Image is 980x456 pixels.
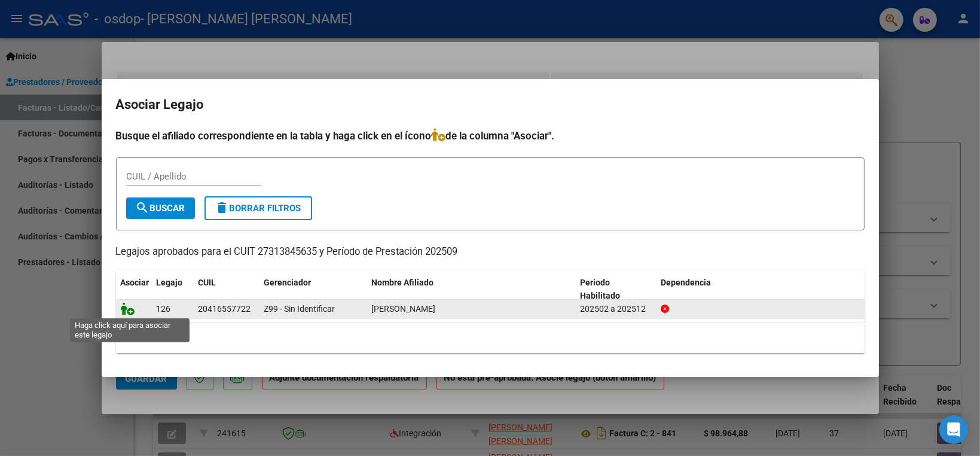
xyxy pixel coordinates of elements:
datatable-header-cell: Gerenciador [259,270,367,309]
p: Legajos aprobados para el CUIT 27313845635 y Período de Prestación 202509 [116,245,865,260]
span: CUIL [199,278,216,287]
div: Open Intercom Messenger [939,415,968,444]
span: Periodo Habilitado [580,278,620,301]
datatable-header-cell: Legajo [152,270,194,309]
span: Legajo [157,278,183,287]
div: 202502 a 202512 [580,302,651,316]
span: Borrar Filtros [215,203,301,214]
datatable-header-cell: Periodo Habilitado [575,270,656,309]
h2: Asociar Legajo [116,93,865,116]
datatable-header-cell: Dependencia [656,270,865,309]
span: Asociar [121,278,149,287]
span: PINOLINI AXEL NAHUEL [372,304,436,314]
span: Z99 - Sin Identificar [264,304,335,314]
h4: Busque el afiliado correspondiente en la tabla y haga click en el ícono de la columna "Asociar". [116,128,865,144]
mat-icon: delete [215,200,230,215]
span: Dependencia [661,278,711,287]
datatable-header-cell: Nombre Afiliado [367,270,576,309]
span: Gerenciador [264,278,312,287]
div: 1 registros [116,323,865,353]
button: Buscar [126,197,195,219]
span: Buscar [136,203,185,214]
datatable-header-cell: Asociar [116,270,152,309]
button: Borrar Filtros [204,196,312,220]
span: 126 [157,304,171,314]
datatable-header-cell: CUIL [194,270,259,309]
span: Nombre Afiliado [372,278,434,287]
mat-icon: search [136,200,150,215]
div: 20416557722 [199,302,251,316]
